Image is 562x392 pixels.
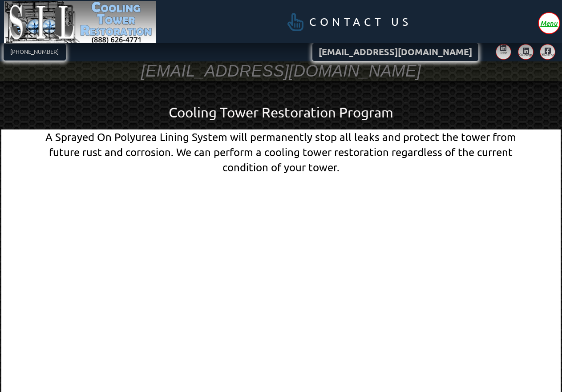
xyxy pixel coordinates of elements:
[270,7,425,37] a: Contact Us
[312,43,478,61] a: [EMAIL_ADDRESS][DOMAIN_NAME]
[4,44,66,61] a: [PHONE_NUMBER]
[518,44,534,60] a: SILinings
[540,44,555,60] a: SILinings
[309,16,412,28] span: Contact Us
[501,51,507,55] span: RDP
[29,103,533,122] h1: Cooling Tower Restoration Program
[519,53,530,57] span: SILinings
[10,49,59,55] span: [PHONE_NUMBER]
[141,61,421,82] h3: [EMAIL_ADDRESS][DOMAIN_NAME]
[29,129,533,174] div: A Sprayed On Polyurea Lining System will permanently stop all leaks and protect the tower from fu...
[496,44,511,60] a: RDP
[540,20,558,26] span: Menu
[542,53,553,56] span: SILinings
[4,1,156,44] img: Image
[539,13,559,33] div: Toggle Off Canvas Content
[319,48,472,57] span: [EMAIL_ADDRESS][DOMAIN_NAME]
